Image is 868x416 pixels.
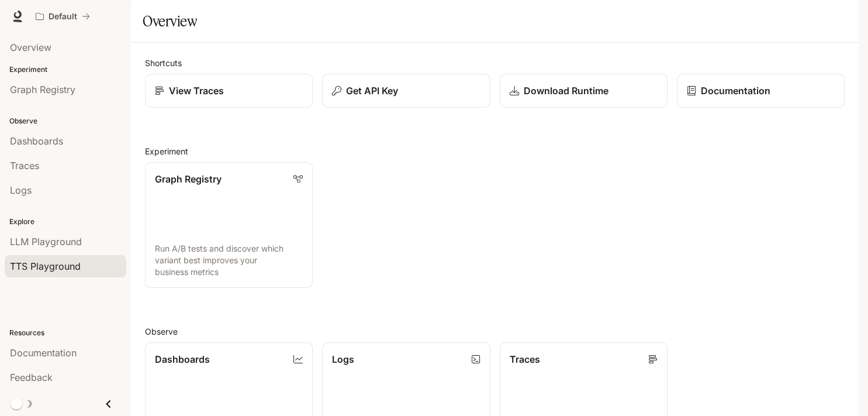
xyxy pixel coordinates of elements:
[143,9,197,33] h1: Overview
[524,84,608,98] p: Download Runtime
[500,74,668,108] a: Download Runtime
[49,12,77,22] p: Default
[677,74,845,108] a: Documentation
[155,172,222,186] p: Graph Registry
[332,352,354,366] p: Logs
[145,162,313,288] a: Graph RegistryRun A/B tests and discover which variant best improves your business metrics
[30,5,95,28] button: All workspaces
[510,352,540,366] p: Traces
[155,352,210,366] p: Dashboards
[145,145,845,157] h2: Experiment
[145,74,313,108] a: View Traces
[322,74,490,108] button: Get API Key
[145,325,845,338] h2: Observe
[701,84,770,98] p: Documentation
[155,243,303,278] p: Run A/B tests and discover which variant best improves your business metrics
[169,84,224,98] p: View Traces
[346,84,398,98] p: Get API Key
[145,57,845,69] h2: Shortcuts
